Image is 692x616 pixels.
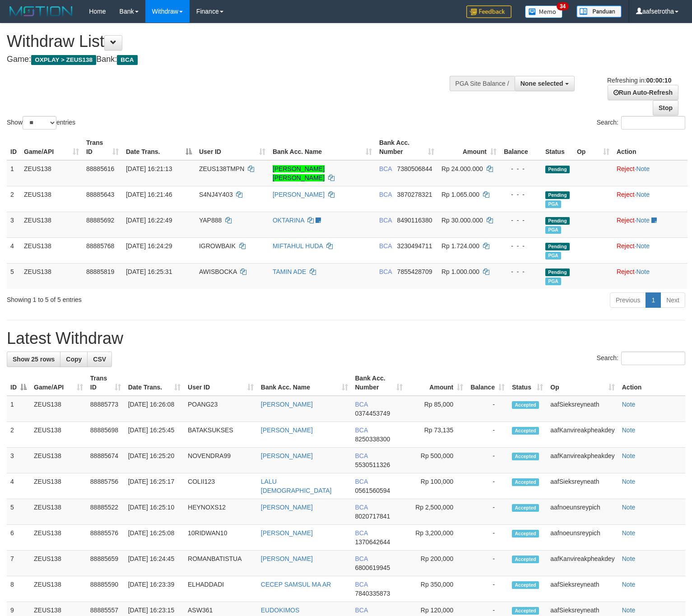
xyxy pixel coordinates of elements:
span: OXPLAY > ZEUS138 [31,55,96,65]
a: [PERSON_NAME] [PERSON_NAME] [273,165,325,181]
td: BATAKSUKSES [184,422,257,448]
span: Copy 7840335873 to clipboard [355,590,390,597]
td: 4 [7,473,30,499]
th: Date Trans.: activate to sort column descending [122,134,195,160]
a: Note [636,242,650,250]
a: Note [622,607,636,614]
a: Note [636,165,650,172]
td: ZEUS138 [20,263,83,289]
label: Search: [597,116,685,130]
td: 5 [7,499,30,525]
span: BCA [355,529,368,537]
td: ZEUS138 [30,576,87,602]
td: aafSieksreyneath [547,396,618,422]
span: [DATE] 16:21:13 [126,165,172,172]
td: ZEUS138 [30,525,87,551]
a: Note [622,581,636,588]
td: ZEUS138 [20,212,83,237]
th: Amount: activate to sort column ascending [438,134,500,160]
div: - - - [504,190,538,199]
td: · [613,212,687,237]
th: Amount: activate to sort column ascending [406,370,467,396]
span: BCA [379,268,392,275]
td: 2 [7,186,20,212]
td: [DATE] 16:24:45 [125,551,184,576]
td: NOVENDRA99 [184,448,257,473]
span: Rp 24.000.000 [441,165,483,172]
div: - - - [504,241,538,250]
td: 88885674 [87,448,125,473]
th: ID [7,134,20,160]
td: [DATE] 16:25:17 [125,473,184,499]
td: [DATE] 16:23:39 [125,576,184,602]
a: Note [636,268,650,275]
td: ZEUS138 [20,237,83,263]
span: Accepted [512,427,539,435]
a: Copy [60,352,88,367]
span: Copy 3870278321 to clipboard [397,191,432,198]
a: Note [622,452,636,459]
span: Copy [66,356,82,363]
th: Bank Acc. Name: activate to sort column ascending [257,370,352,396]
span: Copy 0374453749 to clipboard [355,410,390,417]
span: Copy 8250338300 to clipboard [355,435,390,443]
a: Note [636,217,650,224]
span: BCA [355,426,368,434]
td: - [467,422,508,448]
span: Accepted [512,530,539,537]
a: Note [636,191,650,198]
td: aafKanvireakpheakdey [547,422,618,448]
span: Accepted [512,478,539,486]
td: ZEUS138 [30,473,87,499]
td: 6 [7,525,30,551]
span: 88885768 [86,242,114,250]
td: 88885590 [87,576,125,602]
a: [PERSON_NAME] [261,529,313,537]
td: 88885756 [87,473,125,499]
span: Copy 8490116380 to clipboard [397,217,432,224]
span: Marked by aafsolysreylen [545,252,561,259]
td: · [613,237,687,263]
a: Reject [617,191,635,198]
span: Pending [545,217,570,225]
select: Showentries [23,116,56,130]
td: 88885773 [87,396,125,422]
th: Balance: activate to sort column ascending [467,370,508,396]
a: Note [622,401,636,408]
td: 3 [7,448,30,473]
th: User ID: activate to sort column ascending [195,134,269,160]
span: Rp 1.724.000 [441,242,479,250]
a: [PERSON_NAME] [261,555,313,562]
td: Rp 100,000 [406,473,467,499]
a: Previous [610,292,646,308]
span: Pending [545,243,570,250]
img: Button%20Memo.svg [525,5,563,18]
span: Rp 1.065.000 [441,191,479,198]
span: Copy 1370642644 to clipboard [355,538,390,546]
td: ZEUS138 [30,551,87,576]
img: MOTION_logo.png [7,5,75,18]
a: [PERSON_NAME] [261,452,313,459]
span: Copy 7380506844 to clipboard [397,165,432,172]
td: - [467,499,508,525]
td: aafnoeunsreypich [547,525,618,551]
td: - [467,396,508,422]
td: 88885522 [87,499,125,525]
td: - [467,551,508,576]
th: Op: activate to sort column ascending [547,370,618,396]
a: [PERSON_NAME] [261,401,313,408]
td: 5 [7,263,20,289]
span: [DATE] 16:22:49 [126,217,172,224]
th: Bank Acc. Number: activate to sort column ascending [352,370,406,396]
td: Rp 73,135 [406,422,467,448]
span: Marked by aafsolysreylen [545,278,561,285]
td: aafnoeunsreypich [547,499,618,525]
div: - - - [504,267,538,276]
span: Accepted [512,401,539,409]
span: Pending [545,166,570,173]
td: · [613,160,687,186]
td: · [613,186,687,212]
a: Note [622,504,636,511]
td: [DATE] 16:25:08 [125,525,184,551]
span: BCA [355,478,368,485]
